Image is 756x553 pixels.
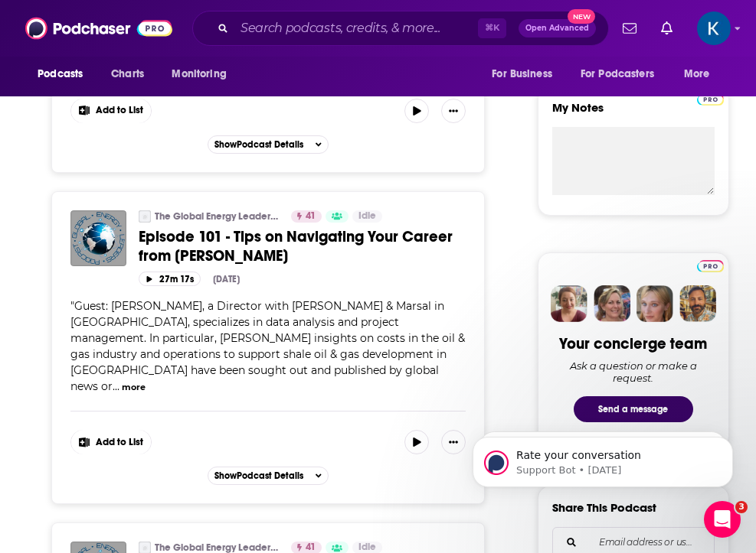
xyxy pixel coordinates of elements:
[214,470,303,481] span: Show Podcast Details
[697,258,724,272] a: Pro website
[673,60,729,89] button: open menu
[684,63,710,85] span: More
[113,379,119,393] span: ...
[552,100,715,127] label: My Notes
[139,227,466,265] a: Episode 101 - Tips on Navigating Your Career from [PERSON_NAME]
[155,210,281,223] a: The Global Energy Leaders Podcast
[208,467,329,485] button: ShowPodcast Details
[161,60,246,89] button: open menu
[441,99,466,123] button: Show More Button
[358,209,376,224] span: Idle
[101,60,153,89] a: Charts
[697,11,731,45] button: Show profile menu
[139,272,201,286] button: 27m 17s
[697,260,724,272] img: Podchaser Pro
[139,227,453,265] span: Episode 101 - Tips on Navigating Your Career from [PERSON_NAME]
[214,139,303,150] span: Show Podcast Details
[574,396,693,422] button: Send a message
[735,501,748,513] span: 3
[679,285,716,322] img: Jon Profile
[70,299,465,393] span: Guest: [PERSON_NAME], a Director with [PERSON_NAME] & Marsal in [GEOGRAPHIC_DATA], specializes in...
[637,285,673,322] img: Jules Profile
[306,209,316,224] span: 41
[122,381,146,394] button: more
[617,15,643,41] a: Show notifications dropdown
[172,63,226,85] span: Monitoring
[111,63,144,85] span: Charts
[581,63,654,85] span: For Podcasters
[594,285,630,322] img: Barbara Profile
[552,359,715,384] div: Ask a question or make a request.
[441,430,466,454] button: Show More Button
[139,210,151,223] img: The Global Energy Leaders Podcast
[96,105,143,116] span: Add to List
[70,299,465,393] span: "
[697,11,731,45] span: Logged in as kristen42280
[481,60,571,89] button: open menu
[525,24,589,32] span: Open Advanced
[551,285,587,322] img: Sydney Profile
[25,14,172,43] img: Podchaser - Follow, Share and Rate Podcasts
[352,210,382,223] a: Idle
[568,9,595,24] span: New
[519,19,596,37] button: Open AdvancedNew
[27,60,103,89] button: open menu
[655,15,679,41] a: Show notifications dropdown
[704,501,741,538] iframe: Intercom live chat
[492,63,552,85] span: For Business
[697,11,731,45] img: User Profile
[291,210,322,223] a: 41
[213,274,240,285] div: [DATE]
[697,93,724,106] img: Podchaser Pro
[71,99,151,123] button: Show More Button
[96,437,143,448] span: Add to List
[450,405,756,512] iframe: Intercom notifications message
[478,18,506,38] span: ⌘ K
[192,11,609,46] div: Search podcasts, credits, & more...
[234,16,478,41] input: Search podcasts, credits, & more...
[559,334,707,353] div: Your concierge team
[208,135,329,154] button: ShowPodcast Details
[571,60,676,89] button: open menu
[71,430,151,454] button: Show More Button
[38,63,83,85] span: Podcasts
[697,91,724,106] a: Pro website
[70,210,126,266] img: Episode 101 - Tips on Navigating Your Career from David Vaucher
